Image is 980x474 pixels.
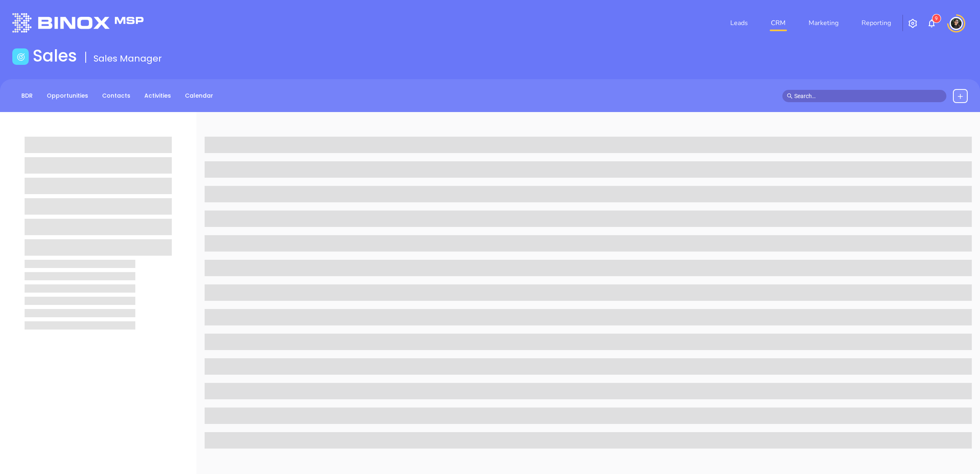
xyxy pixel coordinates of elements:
[180,89,218,103] a: Calendar
[908,18,918,28] img: iconSetting
[97,89,135,103] a: Contacts
[33,46,77,66] h1: Sales
[727,15,751,31] a: Leads
[950,17,963,30] img: user
[794,92,942,101] input: Search…
[787,93,793,99] span: search
[805,15,842,31] a: Marketing
[932,14,941,23] sup: 9
[927,18,937,28] img: iconNotification
[12,13,144,32] img: logo
[93,52,162,65] span: Sales Manager
[16,89,38,103] a: BDR
[42,89,93,103] a: Opportunities
[858,15,894,31] a: Reporting
[768,15,789,31] a: CRM
[935,16,938,21] span: 9
[139,89,176,103] a: Activities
